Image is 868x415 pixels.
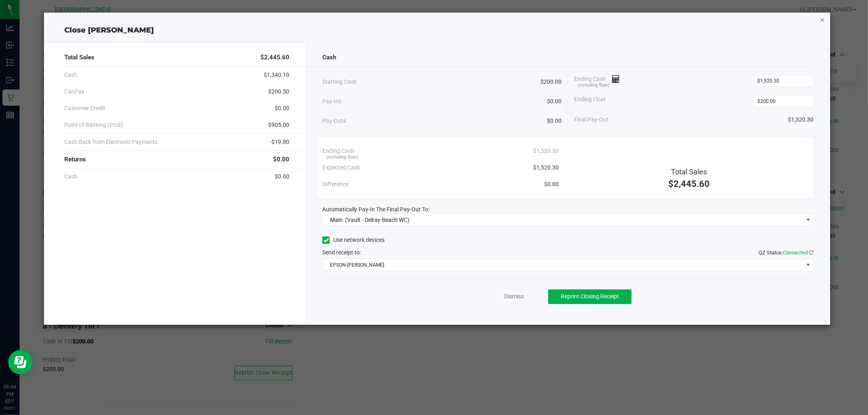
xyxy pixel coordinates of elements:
span: $0.00 [275,104,289,113]
span: $200.00 [540,78,562,86]
a: Dismiss [504,292,524,301]
span: $0.00 [547,117,562,125]
span: Cash [64,172,77,181]
span: Connected [783,250,808,256]
span: Automatically Pay-In The Final Pay-Out To: [322,206,429,213]
span: Starting Cash [322,78,357,86]
span: -$19.80 [270,138,289,146]
span: Ending Cash [574,75,620,87]
div: Close [PERSON_NAME] [44,25,830,36]
span: (including float) [578,82,610,89]
span: $1,520.30 [533,163,559,172]
span: Pay-Ins [322,97,341,106]
span: $0.00 [547,97,562,106]
span: $0.00 [275,172,289,181]
div: Returns [64,151,289,168]
span: Total Sales [64,53,94,62]
span: QZ Status: [759,250,814,256]
span: $2,445.60 [260,53,289,62]
span: Cash [64,71,77,79]
button: Reprint Closing Receipt [548,289,632,304]
span: EPSON-[PERSON_NAME] [323,259,803,271]
span: $1,340.10 [264,71,289,79]
span: Ending Float [574,95,606,107]
span: (Vault - Delray Beach WC) [345,217,409,223]
span: CanPay [64,87,84,96]
span: Main [330,217,343,223]
span: Reprint Closing Receipt [561,293,619,300]
span: $200.50 [268,87,289,96]
span: Cash Back from Electronic Payments [64,138,157,146]
span: $0.00 [273,155,289,164]
span: Pay-Outs [322,117,346,125]
span: Ending Cash [323,147,354,155]
span: Point of Banking (POB) [64,121,123,129]
span: $1,320.30 [788,115,814,124]
span: Expected Cash [323,163,360,172]
label: Use network devices [322,236,385,244]
span: Difference [323,180,348,189]
span: Total Sales [671,167,707,176]
span: $905.00 [268,121,289,129]
span: $2,445.60 [668,179,710,189]
span: (including float) [327,154,359,161]
span: Cash [322,53,336,62]
iframe: Resource center [8,350,33,374]
span: $0.00 [544,180,559,189]
span: Final Pay-Out [574,115,608,124]
span: Send receipt to: [322,249,361,256]
span: Customer Credit [64,104,105,113]
span: $1,520.30 [533,147,559,155]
